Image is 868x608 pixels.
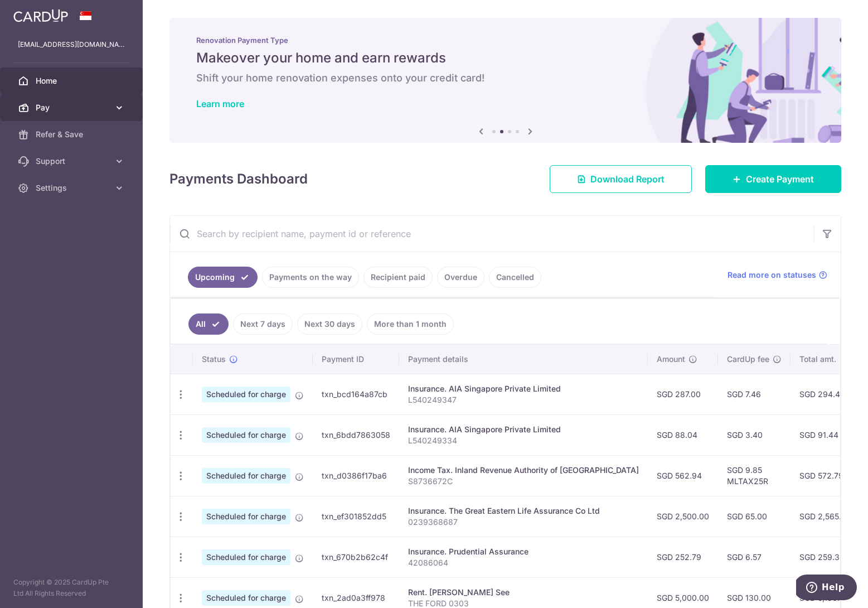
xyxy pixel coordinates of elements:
p: Renovation Payment Type [196,36,814,45]
p: L540249334 [408,435,639,446]
span: Download Report [590,172,665,186]
p: 42086064 [408,557,639,568]
td: SGD 294.46 [791,374,860,414]
div: Income Tax. Inland Revenue Authority of [GEOGRAPHIC_DATA] [408,465,639,476]
a: Download Report [550,165,692,193]
p: S8736672C [408,476,639,487]
td: SGD 252.79 [648,537,718,577]
span: Scheduled for charge [202,468,290,484]
img: CardUp [13,9,68,22]
span: Scheduled for charge [202,387,290,402]
div: Rent. [PERSON_NAME] See [408,587,639,598]
td: SGD 9.85 MLTAX25R [718,455,791,496]
p: 0239368687 [408,517,639,528]
span: Amount [657,354,685,365]
h4: Payments Dashboard [169,169,308,189]
td: SGD 259.36 [791,537,860,577]
span: Total amt. [799,354,836,365]
td: txn_6bdd7863058 [313,414,399,455]
th: Payment details [399,345,648,374]
a: Cancelled [489,267,541,288]
span: Scheduled for charge [202,590,290,606]
span: Pay [36,102,109,113]
span: Home [36,75,109,86]
span: Scheduled for charge [202,509,290,524]
a: Learn more [196,98,244,109]
td: SGD 6.57 [718,537,791,577]
th: Payment ID [313,345,399,374]
a: Read more on statuses [728,269,827,281]
div: Insurance. AIA Singapore Private Limited [408,424,639,435]
span: Scheduled for charge [202,427,290,443]
td: txn_ef301852dd5 [313,496,399,537]
div: Insurance. The Great Eastern Life Assurance Co Ltd [408,505,639,517]
span: Settings [36,182,109,194]
span: Read more on statuses [728,269,816,281]
span: Create Payment [746,172,814,186]
td: SGD 91.44 [791,414,860,455]
input: Search by recipient name, payment id or reference [170,216,814,252]
span: CardUp fee [727,354,769,365]
td: txn_d0386f17ba6 [313,455,399,496]
a: All [188,313,229,335]
span: Refer & Save [36,129,109,140]
td: SGD 572.79 [791,455,860,496]
td: SGD 3.40 [718,414,791,455]
p: [EMAIL_ADDRESS][DOMAIN_NAME] [18,39,125,50]
td: SGD 7.46 [718,374,791,414]
span: Scheduled for charge [202,549,290,565]
td: SGD 88.04 [648,414,718,455]
td: SGD 562.94 [648,455,718,496]
a: More than 1 month [367,313,454,335]
iframe: Opens a widget where you can find more information [796,575,857,602]
td: SGD 2,565.00 [791,496,860,537]
a: Overdue [437,267,484,288]
p: L540249347 [408,394,639,406]
h6: Shift your home renovation expenses onto your credit card! [196,71,814,85]
td: SGD 2,500.00 [648,496,718,537]
a: Payments on the way [262,267,359,288]
span: Status [202,354,226,365]
a: Recipient paid [363,267,433,288]
td: SGD 287.00 [648,374,718,414]
a: Upcoming [188,267,258,288]
td: SGD 65.00 [718,496,791,537]
td: txn_670b2b62c4f [313,537,399,577]
div: Insurance. AIA Singapore Private Limited [408,383,639,394]
a: Next 7 days [233,313,293,335]
a: Create Payment [705,165,841,193]
img: Renovation banner [169,18,841,143]
span: Support [36,156,109,167]
a: Next 30 days [297,313,362,335]
div: Insurance. Prudential Assurance [408,546,639,557]
h5: Makeover your home and earn rewards [196,49,814,67]
td: txn_bcd164a87cb [313,374,399,414]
